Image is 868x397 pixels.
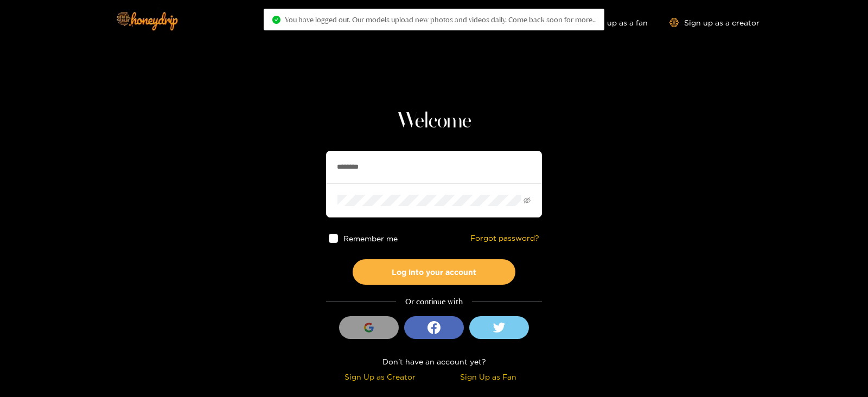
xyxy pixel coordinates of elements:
span: Remember me [343,234,398,242]
span: You have logged out. Our models upload new photos and videos daily. Come back soon for more.. [285,15,596,24]
div: Sign Up as Fan [437,370,539,383]
button: Log into your account [353,259,515,285]
span: check-circle [272,16,280,24]
div: Sign Up as Creator [329,370,431,383]
span: eye-invisible [524,197,531,204]
a: Sign up as a creator [669,18,759,27]
h1: Welcome [326,108,542,135]
a: Sign up as a fan [573,18,648,27]
a: Forgot password? [470,234,539,243]
div: Or continue with [326,296,542,308]
div: Don't have an account yet? [326,355,542,368]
